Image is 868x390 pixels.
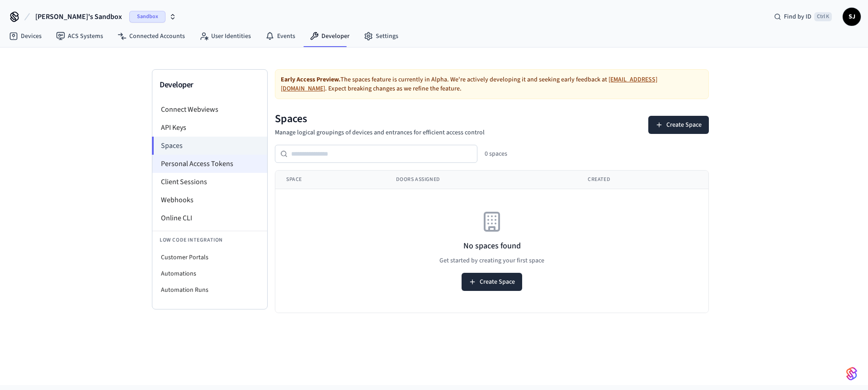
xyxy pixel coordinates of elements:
[110,28,192,44] a: Connected Accounts
[485,149,507,158] div: 0 spaces
[462,273,522,291] button: Create Space
[275,171,385,189] th: Space
[152,173,267,191] li: Client Sessions
[152,231,267,249] li: Low Code Integration
[152,209,267,227] li: Online CLI
[152,266,267,282] li: Automations
[192,28,258,44] a: User Identities
[767,9,839,25] div: Find by IDCtrl K
[844,9,860,25] span: SJ
[814,12,832,21] span: Ctrl K
[129,11,165,23] span: Sandbox
[275,128,485,138] p: Manage logical groupings of devices and entrances for efficient access control
[577,171,706,189] th: Created
[846,366,857,381] img: SeamLogoGradient.69752ec5.svg
[152,137,267,155] li: Spaces
[281,75,340,84] strong: Early Access Preview.
[152,282,267,298] li: Automation Runs
[275,112,485,126] h1: Spaces
[152,119,267,137] li: API Keys
[160,79,260,91] h3: Developer
[152,249,267,266] li: Customer Portals
[258,28,302,44] a: Events
[648,116,709,134] button: Create Space
[843,8,861,26] button: SJ
[463,240,521,252] h3: No spaces found
[49,28,110,44] a: ACS Systems
[439,256,544,266] p: Get started by creating your first space
[275,69,709,99] div: The spaces feature is currently in Alpha. We're actively developing it and seeking early feedback...
[385,171,577,189] th: Doors Assigned
[302,28,357,44] a: Developer
[152,191,267,209] li: Webhooks
[2,28,49,44] a: Devices
[152,155,267,173] li: Personal Access Tokens
[35,11,122,22] span: [PERSON_NAME]'s Sandbox
[152,100,267,119] li: Connect Webviews
[357,28,406,44] a: Settings
[784,12,811,21] span: Find by ID
[281,75,657,93] a: [EMAIL_ADDRESS][DOMAIN_NAME]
